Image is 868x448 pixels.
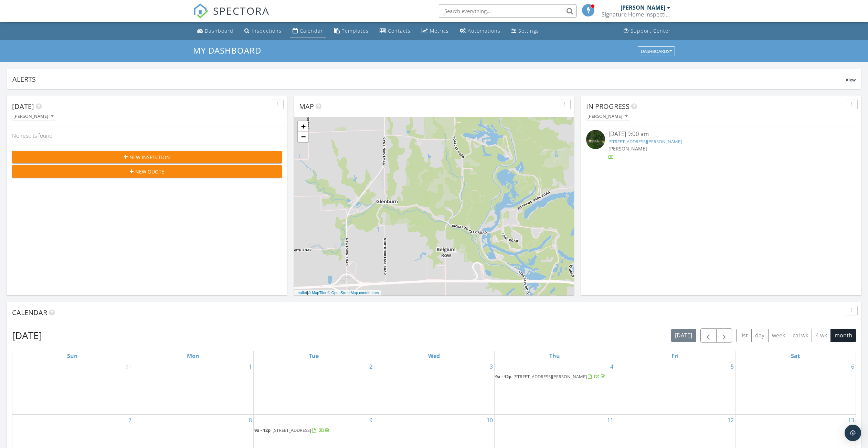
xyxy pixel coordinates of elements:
[308,291,327,295] a: © MapTiler
[638,46,675,56] button: Dashboards
[254,427,331,433] a: 9a - 12p [STREET_ADDRESS]
[194,25,236,37] a: Dashboard
[12,75,846,84] div: Alerts
[374,361,494,415] td: Go to September 3, 2025
[328,291,379,295] a: © OpenStreetMap contributors
[7,126,287,145] div: No results found
[193,45,261,56] span: My Dashboard
[700,328,717,343] button: Previous month
[726,415,735,426] a: Go to September 12, 2025
[518,27,539,34] div: Settings
[419,25,452,37] a: Metrics
[509,25,542,37] a: Settings
[331,25,371,37] a: Templates
[586,112,629,121] button: [PERSON_NAME]
[242,25,284,37] a: Inspections
[830,329,856,342] button: month
[768,329,789,342] button: week
[812,329,831,342] button: 4 wk
[845,425,861,441] div: Open Intercom Messenger
[247,415,253,426] a: Go to September 8, 2025
[641,49,672,54] div: Dashboards
[716,328,732,343] button: Next month
[608,130,833,138] div: [DATE] 9:00 am
[427,351,441,361] a: Wednesday
[789,329,812,342] button: cal wk
[846,77,856,83] span: View
[193,3,208,19] img: The Best Home Inspection Software - Spectora
[300,27,323,34] div: Calendar
[488,361,494,372] a: Go to September 3, 2025
[790,351,801,361] a: Saturday
[213,3,269,18] span: SPECTORA
[133,361,253,415] td: Go to September 1, 2025
[253,361,374,415] td: Go to September 2, 2025
[368,415,374,426] a: Go to September 9, 2025
[495,373,614,381] a: 9a - 12p [STREET_ADDRESS][PERSON_NAME]
[205,27,233,34] div: Dashboard
[12,102,34,111] span: [DATE]
[430,27,449,34] div: Metrics
[129,154,170,161] span: New Inspection
[615,361,735,415] td: Go to September 5, 2025
[342,27,369,34] div: Templates
[298,132,308,142] a: Zoom out
[135,168,164,175] span: New Quote
[495,373,606,380] a: 9a - 12p [STREET_ADDRESS][PERSON_NAME]
[514,373,587,380] span: [STREET_ADDRESS][PERSON_NAME]
[621,4,665,11] div: [PERSON_NAME]
[588,114,627,119] div: [PERSON_NAME]
[736,329,752,342] button: list
[850,361,856,372] a: Go to September 6, 2025
[377,25,413,37] a: Contacts
[735,361,856,415] td: Go to September 6, 2025
[495,373,511,380] span: 9a - 12p
[548,351,561,361] a: Thursday
[485,415,494,426] a: Go to September 10, 2025
[12,151,282,163] button: New Inspection
[670,351,680,361] a: Friday
[12,165,282,178] button: New Quote
[273,427,311,433] span: [STREET_ADDRESS]
[127,415,133,426] a: Go to September 7, 2025
[296,291,307,295] a: Leaflet
[751,329,769,342] button: day
[12,308,47,317] span: Calendar
[439,4,576,18] input: Search everything...
[608,145,647,152] span: [PERSON_NAME]
[254,427,271,433] span: 9a - 12p
[494,361,615,415] td: Go to September 4, 2025
[193,9,269,24] a: SPECTORA
[586,102,629,111] span: In Progress
[299,102,314,111] span: Map
[298,121,308,132] a: Zoom in
[252,27,282,34] div: Inspections
[457,25,503,37] a: Automations (Basic)
[729,361,735,372] a: Go to September 5, 2025
[307,351,320,361] a: Tuesday
[12,328,42,342] h2: [DATE]
[12,361,133,415] td: Go to August 31, 2025
[468,27,500,34] div: Automations
[631,27,671,34] div: Support Center
[12,112,55,121] button: [PERSON_NAME]
[290,25,326,37] a: Calendar
[608,138,682,145] a: [STREET_ADDRESS][PERSON_NAME]
[606,415,615,426] a: Go to September 11, 2025
[13,114,53,119] div: [PERSON_NAME]
[602,11,670,18] div: Signature Home Inspection LLC
[609,361,615,372] a: Go to September 4, 2025
[586,130,856,160] a: [DATE] 9:00 am [STREET_ADDRESS][PERSON_NAME] [PERSON_NAME]
[847,415,856,426] a: Go to September 13, 2025
[388,27,411,34] div: Contacts
[586,130,605,149] img: streetview
[186,351,201,361] a: Monday
[254,426,373,435] a: 9a - 12p [STREET_ADDRESS]
[368,361,374,372] a: Go to September 2, 2025
[621,25,674,37] a: Support Center
[671,329,696,342] button: [DATE]
[294,290,381,296] div: |
[124,361,133,372] a: Go to August 31, 2025
[66,351,79,361] a: Sunday
[247,361,253,372] a: Go to September 1, 2025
